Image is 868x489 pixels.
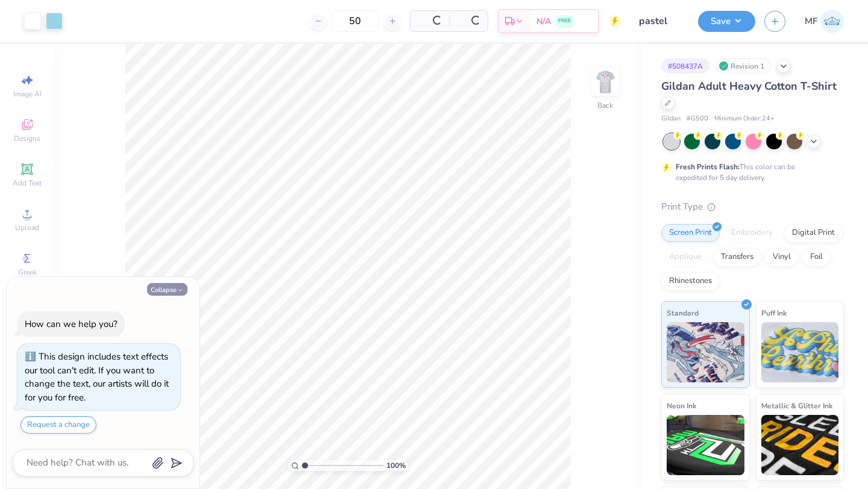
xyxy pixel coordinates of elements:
span: Gildan Adult Heavy Cotton T-Shirt [661,79,837,93]
div: Screen Print [661,224,720,242]
div: Revision 1 [715,58,771,73]
span: Standard [667,307,699,319]
input: – – [332,10,379,32]
div: This design includes text effects our tool can't edit. If you want to change the text, our artist... [25,350,169,403]
span: Add Text [13,178,42,188]
span: Designs [14,134,40,143]
span: Upload [15,223,39,232]
img: Standard [667,322,744,382]
span: 100 % [386,460,406,471]
img: Back [593,70,617,94]
div: This color can be expedited for 5 day delivery. [676,161,824,183]
span: Puff Ink [761,307,787,319]
div: Embroidery [723,224,781,242]
button: Collapse [147,283,187,296]
button: Request a change [20,416,96,434]
div: Applique [661,248,709,266]
span: FREE [558,17,571,25]
div: Rhinestones [661,272,720,290]
span: Minimum Order: 24 + [714,114,775,124]
input: Untitled Design [630,9,689,33]
div: Print Type [661,200,844,214]
div: Foil [802,248,831,266]
div: # 508437A [661,58,709,73]
div: Transfers [713,248,761,266]
button: Save [698,11,755,32]
span: Gildan [661,114,681,124]
span: Neon Ink [667,399,696,412]
span: Greek [18,267,37,277]
div: Back [597,100,613,111]
strong: Fresh Prints Flash: [676,162,740,172]
div: Digital Print [784,224,843,242]
img: Metallic & Glitter Ink [761,415,839,475]
div: How can we help you? [25,318,118,330]
span: # G500 [687,114,708,124]
span: MF [805,14,817,28]
img: Puff Ink [761,322,839,382]
img: Mia Fredrick [820,10,844,33]
div: Vinyl [765,248,799,266]
a: MF [805,10,844,33]
img: Neon Ink [667,415,744,475]
span: Metallic & Glitter Ink [761,399,832,412]
span: N/A [536,15,551,28]
span: Image AI [13,89,42,99]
